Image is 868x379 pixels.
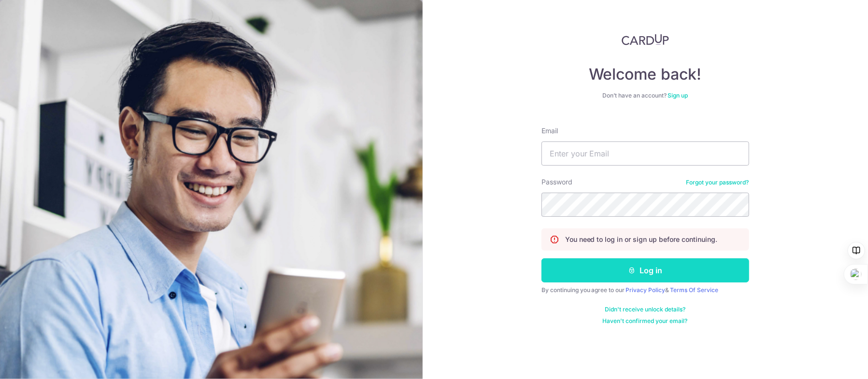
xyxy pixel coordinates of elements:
[541,286,749,294] div: By continuing you agree to our &
[541,258,749,282] button: Log in
[565,235,718,244] p: You need to log in or sign up before continuing.
[605,306,685,313] a: Didn't receive unlock details?
[670,286,719,294] a: Terms Of Service
[541,141,749,166] input: Enter your Email
[686,179,749,186] a: Forgot your password?
[541,65,749,84] h4: Welcome back!
[626,286,666,294] a: Privacy Policy
[668,92,688,99] a: Sign up
[541,92,749,99] div: Don’t have an account?
[622,34,669,45] img: CardUp Logo
[541,126,558,136] label: Email
[603,317,688,325] a: Haven't confirmed your email?
[541,177,572,187] label: Password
